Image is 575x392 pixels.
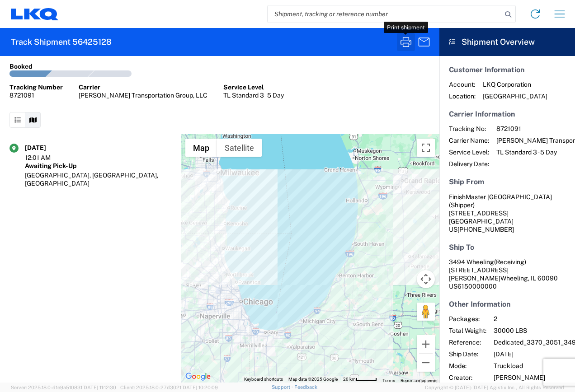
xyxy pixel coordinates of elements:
[181,385,218,390] span: [DATE] 10:20:09
[185,139,217,157] button: Show street map
[79,91,207,99] div: [PERSON_NAME] Transportation Group, LLC
[449,373,486,382] span: Creator:
[449,362,486,370] span: Mode:
[11,385,116,390] span: Server: 2025.18.0-d1e9a510831
[449,136,489,145] span: Carrier Name:
[11,37,112,47] h2: Track Shipment 56425128
[82,385,116,390] span: [DATE] 11:12:30
[449,125,489,133] span: Tracking No:
[25,154,70,162] div: 12:01 AM
[425,383,564,392] span: Copyright © [DATE]-[DATE] Agistix Inc., All Rights Reserved
[449,315,486,323] span: Packages:
[9,91,63,99] div: 8721091
[449,193,552,201] span: FinishMaster [GEOGRAPHIC_DATA]
[25,144,70,152] div: [DATE]
[494,258,526,266] span: (Receiving)
[449,148,489,156] span: Service Level:
[272,384,294,390] a: Support
[449,258,526,282] span: 3494 Wheeling [STREET_ADDRESS][PERSON_NAME]
[9,83,63,91] div: Tracking Number
[417,303,435,321] button: Drag Pegman onto the map to open Street View
[340,376,380,383] button: Map Scale: 20 km per 43 pixels
[449,201,475,209] span: (Shipper)
[449,160,489,168] span: Delivery Date:
[417,270,435,288] button: Map camera controls
[449,258,566,290] address: Wheeling, IL 60090 US
[449,350,486,358] span: Ship Date:
[183,371,213,383] a: Open this area in Google Maps (opens a new window)
[382,378,395,383] a: Terms
[449,243,566,252] h5: Ship To
[439,28,575,56] header: Shipment Overview
[417,139,435,157] button: Toggle fullscreen view
[417,354,435,372] button: Zoom out
[25,171,171,187] div: [GEOGRAPHIC_DATA], [GEOGRAPHIC_DATA], [GEOGRAPHIC_DATA]
[449,92,476,100] span: Location:
[217,139,262,157] button: Show satellite imagery
[79,83,207,91] div: Carrier
[483,80,547,89] span: LKQ Corporation
[120,385,218,390] span: Client: 2025.18.0-27d3021
[449,177,566,186] h5: Ship From
[401,378,437,383] a: Report a map error
[449,110,566,118] h5: Carrier Information
[449,300,566,308] h5: Other Information
[483,92,547,100] span: [GEOGRAPHIC_DATA]
[449,327,486,335] span: Total Weight:
[268,5,502,23] input: Shipment, tracking or reference number
[183,371,213,383] img: Google
[25,162,171,170] div: Awaiting Pick-Up
[457,226,514,233] span: [PHONE_NUMBER]
[294,384,317,390] a: Feedback
[449,210,509,217] span: [STREET_ADDRESS]
[457,283,497,290] span: 6150000000
[343,377,356,382] span: 20 km
[9,62,33,70] div: Booked
[417,335,435,353] button: Zoom in
[449,193,566,233] address: [GEOGRAPHIC_DATA] US
[223,83,284,91] div: Service Level
[449,65,566,74] h5: Customer Information
[223,91,284,99] div: TL Standard 3 - 5 Day
[288,377,338,382] span: Map data ©2025 Google
[244,376,283,383] button: Keyboard shortcuts
[449,80,476,89] span: Account:
[449,338,486,346] span: Reference:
